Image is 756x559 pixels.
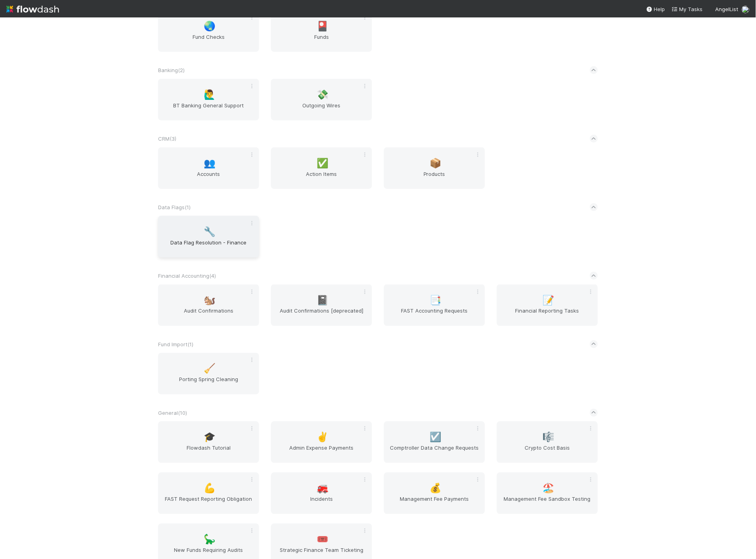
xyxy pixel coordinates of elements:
a: 📓Audit Confirmations [deprecated] [271,284,372,326]
span: Fund Import ( 1 ) [158,341,193,347]
span: Products [387,170,482,186]
span: Data Flag Resolution - Finance [161,238,256,254]
span: 📓 [317,295,329,305]
a: My Tasks [672,5,703,13]
span: ✌️ [317,432,329,443]
a: 📦Products [384,147,485,189]
span: 💸 [317,90,329,100]
img: avatar_c7c7de23-09de-42ad-8e02-7981c37ee075.png [742,6,750,13]
a: ☑️Comptroller Data Change Requests [384,422,485,463]
span: 📝 [543,295,555,305]
span: ✅ [317,158,329,168]
span: Audit Confirmations [161,307,256,323]
a: 📝Financial Reporting Tasks [497,284,598,326]
span: ☑️ [430,432,442,443]
span: 📑 [430,295,442,305]
a: 🌏Fund Checks [158,10,259,52]
span: 🐿️ [204,295,216,305]
span: Fund Checks [161,33,256,49]
span: Banking ( 2 ) [158,67,185,73]
span: 🏖️ [543,483,555,494]
span: Funds [274,33,369,49]
span: Management Fee Sandbox Testing [500,495,595,511]
span: Financial Reporting Tasks [500,307,595,323]
a: 🐿️Audit Confirmations [158,284,259,326]
span: 🎴 [317,21,329,31]
span: 🧹 [204,364,216,374]
span: BT Banking General Support [161,101,256,117]
span: Comptroller Data Change Requests [387,444,482,460]
span: 💪 [204,483,216,494]
span: Outgoing Wires [274,101,369,117]
a: 💸Outgoing Wires [271,79,372,120]
a: 💰Management Fee Payments [384,473,485,514]
a: 🙋‍♂️BT Banking General Support [158,79,259,120]
span: 🦕 [204,534,216,545]
span: Financial Accounting ( 4 ) [158,273,216,279]
span: Management Fee Payments [387,495,482,511]
a: 🚒Incidents [271,473,372,514]
span: 🎓 [204,432,216,443]
span: AngelList [716,6,739,12]
span: 🌏 [204,21,216,31]
span: Data Flags ( 1 ) [158,204,191,210]
a: 🧹Porting Spring Cleaning [158,353,259,395]
span: 📦 [430,158,442,168]
span: 👥 [204,158,216,168]
span: Accounts [161,170,256,186]
a: 📑FAST Accounting Requests [384,284,485,326]
span: 🙋‍♂️ [204,90,216,100]
span: Audit Confirmations [deprecated] [274,307,369,323]
span: Flowdash Tutorial [161,444,256,460]
span: Admin Expense Payments [274,444,369,460]
a: ✌️Admin Expense Payments [271,422,372,463]
span: CRM ( 3 ) [158,135,176,142]
a: 🔧Data Flag Resolution - Finance [158,216,259,258]
img: logo-inverted-e16ddd16eac7371096b0.svg [6,2,59,16]
span: Action Items [274,170,369,186]
a: 💪FAST Request Reporting Obligation [158,473,259,514]
span: Porting Spring Cleaning [161,376,256,391]
a: 🎴Funds [271,10,372,52]
span: FAST Request Reporting Obligation [161,495,256,511]
span: Crypto Cost Basis [500,444,595,460]
span: 🎼 [543,432,555,443]
a: 🏖️Management Fee Sandbox Testing [497,473,598,514]
a: 🎓Flowdash Tutorial [158,422,259,463]
span: 🎟️ [317,534,329,545]
a: 👥Accounts [158,147,259,189]
a: 🎼Crypto Cost Basis [497,422,598,463]
span: Incidents [274,495,369,511]
span: 🚒 [317,483,329,494]
a: ✅Action Items [271,147,372,189]
span: General ( 10 ) [158,410,187,416]
span: 💰 [430,483,442,494]
span: My Tasks [672,6,703,12]
div: Help [646,5,665,13]
span: FAST Accounting Requests [387,307,482,323]
span: 🔧 [204,227,216,237]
